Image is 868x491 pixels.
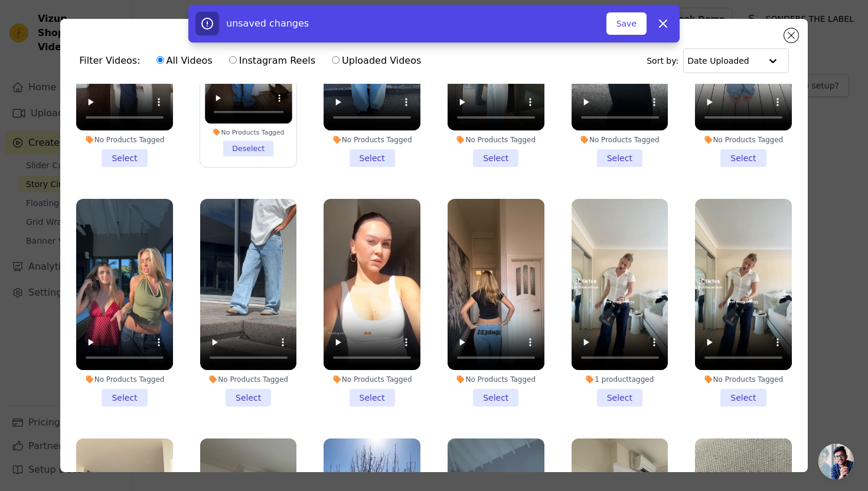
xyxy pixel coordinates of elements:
[448,375,544,384] div: No Products Tagged
[205,127,292,136] div: No Products Tagged
[76,375,173,384] div: No Products Tagged
[79,47,428,74] div: Filter Videos:
[695,375,792,384] div: No Products Tagged
[156,53,213,68] label: All Videos
[818,444,854,479] div: Open chat
[229,53,316,68] label: Instagram Reels
[572,375,668,384] div: 1 product tagged
[448,135,544,145] div: No Products Tagged
[226,18,309,29] span: unsaved changes
[76,135,173,145] div: No Products Tagged
[647,48,789,73] div: Sort by:
[324,135,420,145] div: No Products Tagged
[331,53,422,68] label: Uploaded Videos
[695,135,792,145] div: No Products Tagged
[606,12,647,35] button: Save
[572,135,668,145] div: No Products Tagged
[324,375,420,384] div: No Products Tagged
[200,375,297,384] div: No Products Tagged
